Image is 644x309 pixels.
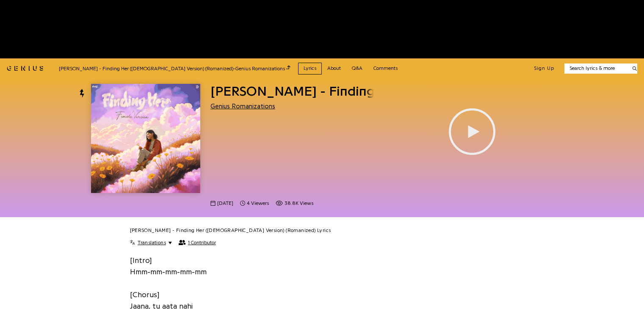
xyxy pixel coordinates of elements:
[368,63,403,74] a: Comments
[91,84,200,193] img: Cover art for Tanishka Bahl - Finding Her (Female Version) (Romanized) by Genius Romanizations
[217,200,233,207] span: [DATE]
[298,63,322,74] a: Lyrics
[138,239,166,246] span: Translations
[240,200,269,207] span: 4 viewers
[59,64,290,72] div: [PERSON_NAME] - Finding Her ([DEMOGRAPHIC_DATA] Version) (Romanized) - Genius Romanizations
[387,84,557,179] iframe: primisNativeSkinFrame_SekindoSPlayer68eb4902a76d6
[276,200,313,207] span: 38,841 views
[322,63,346,74] a: About
[285,200,313,207] span: 38.8K views
[534,65,554,72] button: Sign Up
[210,103,275,110] a: Genius Romanizations
[346,63,368,74] a: Q&A
[188,240,216,246] span: 1 Contributor
[247,200,269,207] span: 4 viewers
[130,239,172,246] button: Translations
[564,65,627,72] input: Search lyrics & more
[130,227,331,234] h2: [PERSON_NAME] - Finding Her ([DEMOGRAPHIC_DATA] Version) (Romanized) Lyrics
[179,240,216,246] button: 1 Contributor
